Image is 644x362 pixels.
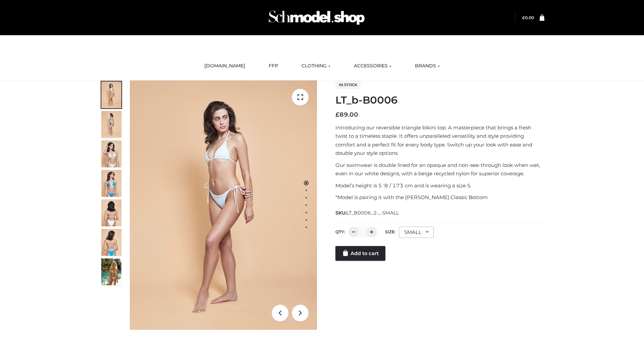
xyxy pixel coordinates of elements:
p: Model’s height is 5 ‘8 / 173 cm and is wearing a size S. [335,181,544,190]
a: [DOMAIN_NAME] [199,59,250,73]
img: ArielClassicBikiniTop_CloudNine_AzureSky_OW114ECO_7-scaled.jpg [101,199,121,226]
span: In stock [335,81,361,89]
a: ACCESSORIES [349,59,396,73]
a: CLOTHING [297,59,335,73]
a: Add to cart [335,246,385,261]
img: ArielClassicBikiniTop_CloudNine_AzureSky_OW114ECO_8-scaled.jpg [101,229,121,256]
label: QTY: [335,229,345,234]
a: FFP [264,59,283,73]
p: Our swimwear is double lined for an opaque and non-see-through look when wet, even in our white d... [335,161,544,178]
div: SMALL [399,227,434,238]
a: BRANDS [410,59,445,73]
span: LT_B0006_2-_-SMALL [346,210,399,216]
p: Introducing our reversible triangle bikini top. A masterpiece that brings a fresh twist to a time... [335,123,544,158]
a: £0.00 [522,15,534,20]
span: £ [522,15,525,20]
p: *Model is pairing it with the [PERSON_NAME] Classic Bottom [335,193,544,202]
span: SKU: [335,209,399,217]
img: Arieltop_CloudNine_AzureSky2.jpg [101,258,121,285]
label: Size: [385,229,395,234]
img: ArielClassicBikiniTop_CloudNine_AzureSky_OW114ECO_2-scaled.jpg [101,111,121,138]
img: ArielClassicBikiniTop_CloudNine_AzureSky_OW114ECO_1 [130,80,317,330]
h1: LT_b-B0006 [335,94,544,106]
span: £ [335,111,339,118]
img: Schmodel Admin 964 [266,4,367,31]
bdi: 89.00 [335,111,358,118]
img: ArielClassicBikiniTop_CloudNine_AzureSky_OW114ECO_1-scaled.jpg [101,81,121,108]
bdi: 0.00 [522,15,534,20]
img: ArielClassicBikiniTop_CloudNine_AzureSky_OW114ECO_4-scaled.jpg [101,170,121,197]
img: ArielClassicBikiniTop_CloudNine_AzureSky_OW114ECO_3-scaled.jpg [101,140,121,167]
